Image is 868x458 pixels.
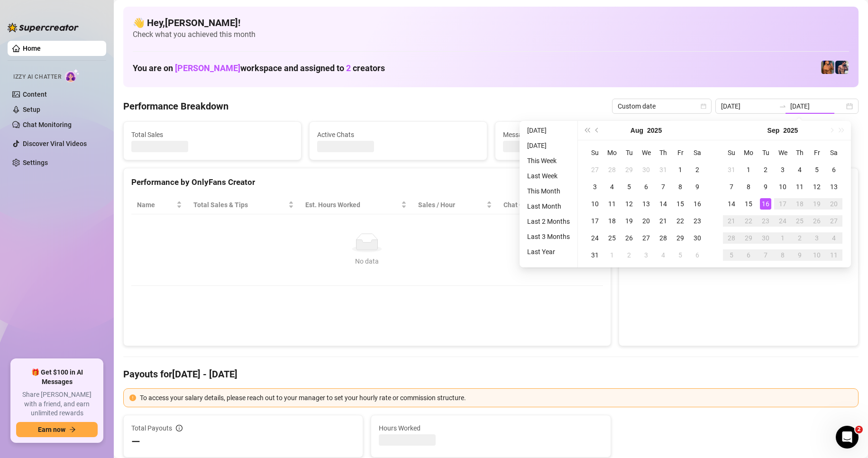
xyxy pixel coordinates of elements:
[23,45,41,52] a: Home
[317,129,479,140] span: Active Chats
[131,196,188,214] th: Name
[503,200,589,210] span: Chat Conversion
[129,394,136,401] span: exclamation-circle
[821,61,834,74] img: JG
[835,61,849,74] img: Axel
[503,129,665,140] span: Messages Sent
[140,393,852,403] div: To access your salary details, please reach out to your manager to set your hourly rate or commis...
[23,91,47,98] a: Content
[790,101,844,111] input: End date
[131,129,293,140] span: Total Sales
[498,196,603,214] th: Chat Conversion
[16,422,98,437] button: Earn nowarrow-right
[412,196,498,214] th: Sales / Hour
[618,99,706,113] span: Custom date
[627,176,850,189] div: Sales by OnlyFans Creator
[131,434,140,449] span: —
[38,426,65,433] span: Earn now
[346,63,351,73] span: 2
[137,200,174,210] span: Name
[701,103,706,109] span: calendar
[131,176,603,189] div: Performance by OnlyFans Creator
[133,63,385,73] h1: You are on workspace and assigned to creators
[175,63,240,73] span: [PERSON_NAME]
[188,196,300,214] th: Total Sales & Tips
[16,368,98,386] span: 🎁 Get $100 in AI Messages
[23,106,40,113] a: Setup
[305,200,399,210] div: Est. Hours Worked
[836,426,859,449] iframe: Intercom live chat
[176,425,183,431] span: info-circle
[379,423,603,433] span: Hours Worked
[65,69,80,82] img: AI Chatter
[855,426,863,433] span: 2
[131,423,172,433] span: Total Payouts
[123,100,228,113] h4: Performance Breakdown
[779,102,786,110] span: swap-right
[23,121,72,128] a: Chat Monitoring
[69,426,76,433] span: arrow-right
[133,29,849,40] span: Check what you achieved this month
[418,200,484,210] span: Sales / Hour
[23,159,48,166] a: Settings
[23,140,87,147] a: Discover Viral Videos
[133,16,849,29] h4: 👋 Hey, [PERSON_NAME] !
[141,256,594,266] div: No data
[123,367,859,381] h4: Payouts for [DATE] - [DATE]
[16,390,98,418] span: Share [PERSON_NAME] with a friend, and earn unlimited rewards
[721,101,775,111] input: Start date
[8,23,79,32] img: logo-BBDzfeDw.svg
[779,102,786,110] span: to
[193,200,286,210] span: Total Sales & Tips
[13,73,61,82] span: Izzy AI Chatter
